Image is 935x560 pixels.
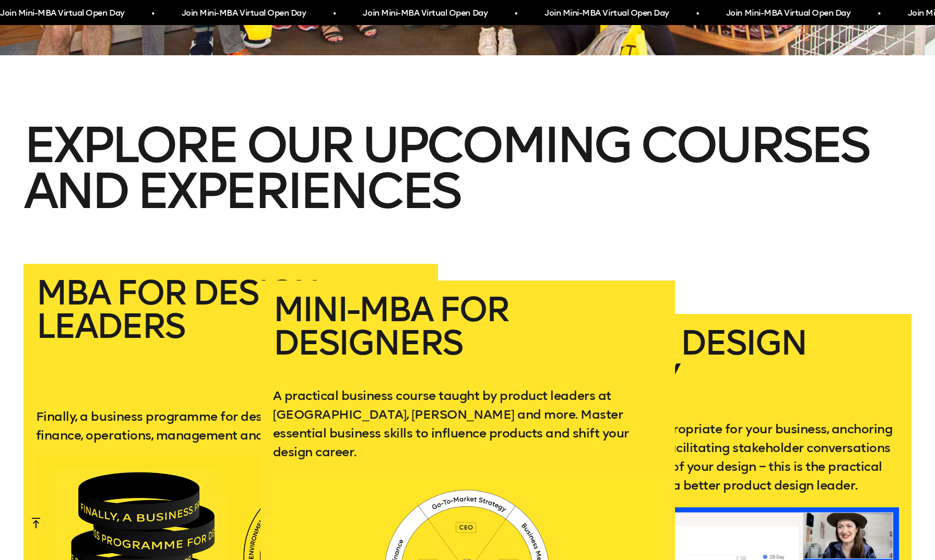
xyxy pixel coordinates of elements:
[510,326,899,403] h2: Product Design Strategy
[333,4,335,23] span: •
[878,4,880,23] span: •
[23,122,912,264] h2: Explore our upcoming courses and experiences
[696,4,699,23] span: •
[510,420,899,495] p: From choosing metrics appropriate for your business, anchoring them with human stories, facilitat...
[151,4,154,23] span: •
[514,4,517,23] span: •
[273,386,662,461] p: A practical business course taught by product leaders at [GEOGRAPHIC_DATA], [PERSON_NAME] and mor...
[36,276,425,391] h2: MBA for Design Leaders
[36,407,425,445] p: Finally, a business programme for design leaders. Learn about finance, operations, management and...
[273,293,662,370] h2: Mini-MBA for Designers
